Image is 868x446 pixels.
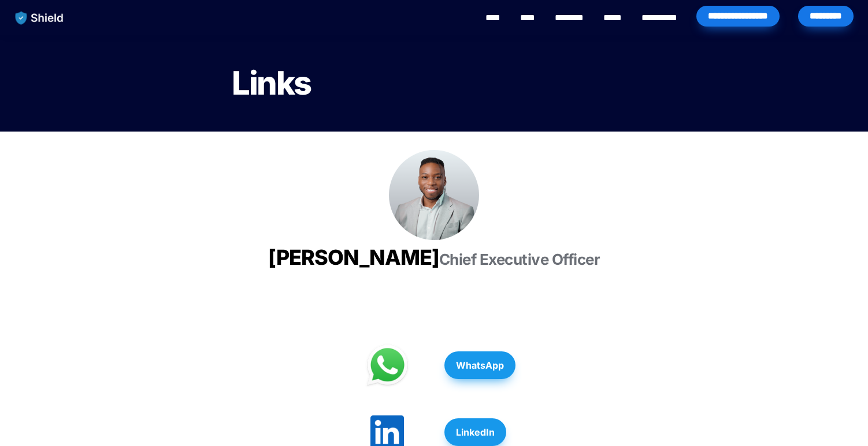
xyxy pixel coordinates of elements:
span: Chief Executive Officer [439,250,600,268]
img: website logo [10,6,69,30]
button: LinkedIn [444,418,506,446]
span: [PERSON_NAME] [268,245,439,270]
strong: WhatsApp [456,359,504,371]
strong: LinkedIn [456,426,495,438]
a: WhatsApp [444,346,515,385]
span: Links [232,63,311,103]
button: WhatsApp [444,351,515,379]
